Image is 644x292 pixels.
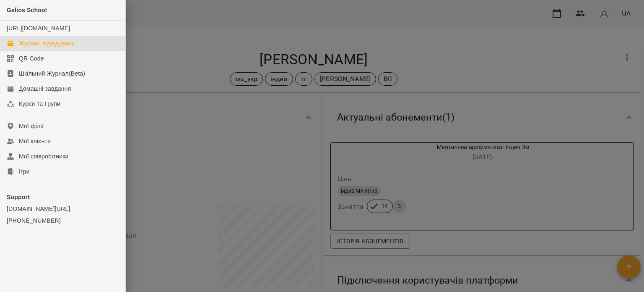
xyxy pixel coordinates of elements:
[19,137,51,145] div: Мої клієнти
[19,100,60,108] div: Курси та Групи
[19,122,44,130] div: Мої філії
[7,7,47,13] span: Gelios School
[7,25,70,32] a: [URL][DOMAIN_NAME]
[7,216,119,225] a: [PHONE_NUMBER]
[7,193,119,201] p: Support
[19,84,71,93] div: Домашні завдання
[19,54,44,63] div: QR Code
[19,152,69,160] div: Мої співробітники
[19,39,75,47] div: Журнал відвідувань
[19,69,85,78] div: Шкільний Журнал(Beta)
[7,205,119,213] a: [DOMAIN_NAME][URL]
[19,167,29,176] div: Ігри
